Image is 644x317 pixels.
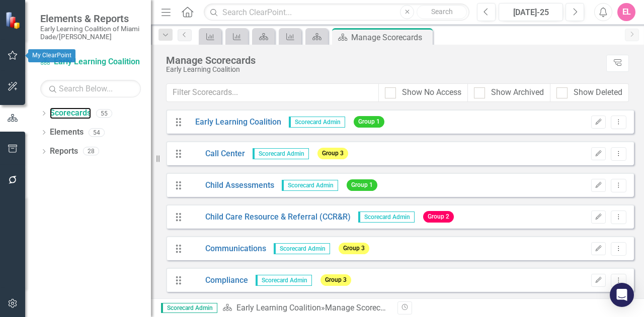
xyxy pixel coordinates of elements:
div: Show Archived [491,87,544,98]
a: Communications [188,243,266,255]
div: Open Intercom Messenger [610,283,634,307]
div: [DATE]-25 [502,7,559,19]
span: Group 3 [317,148,348,159]
span: Scorecard Admin [253,148,309,159]
div: 55 [96,109,112,118]
span: Group 2 [423,211,454,223]
span: Scorecard Admin [282,180,338,191]
span: Scorecard Admin [256,275,312,286]
a: Scorecards [50,108,91,119]
div: Manage Scorecards [166,55,601,66]
a: Early Learning Coalition [188,117,281,128]
a: Child Assessments [188,180,274,191]
a: Child Care Resource & Referral (CCR&R) [188,212,351,223]
a: Reports [50,146,78,157]
span: Elements & Reports [40,13,141,25]
span: Scorecard Admin [161,303,217,313]
span: Group 1 [347,179,377,191]
span: Group 3 [320,274,351,286]
div: Early Learning Coalition [166,66,601,73]
div: 28 [83,147,99,156]
a: Early Learning Coalition [236,303,321,312]
div: Show Deleted [574,87,622,98]
button: EL [617,3,635,21]
div: » Manage Scorecards [222,302,390,314]
span: Group 1 [354,116,384,128]
a: Call Center [188,148,245,160]
span: Scorecard Admin [274,243,330,254]
span: Group 3 [339,243,369,254]
a: Compliance [188,275,248,286]
div: 54 [89,128,105,137]
span: Scorecard Admin [289,117,345,128]
span: Scorecard Admin [358,212,415,223]
a: Elements [50,127,84,138]
a: Early Learning Coalition [40,56,141,68]
div: My ClearPoint [28,49,75,62]
button: [DATE]-25 [499,3,563,21]
input: Search Below... [40,80,141,97]
img: ClearPoint Strategy [5,12,23,29]
div: Manage Scorecards [351,31,430,44]
small: Early Learning Coalition of Miami Dade/[PERSON_NAME] [40,25,141,41]
div: Show No Access [402,87,461,98]
input: Filter Scorecards... [166,83,379,102]
button: Search [417,5,467,19]
span: Search [431,8,453,16]
input: Search ClearPoint... [204,4,469,21]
